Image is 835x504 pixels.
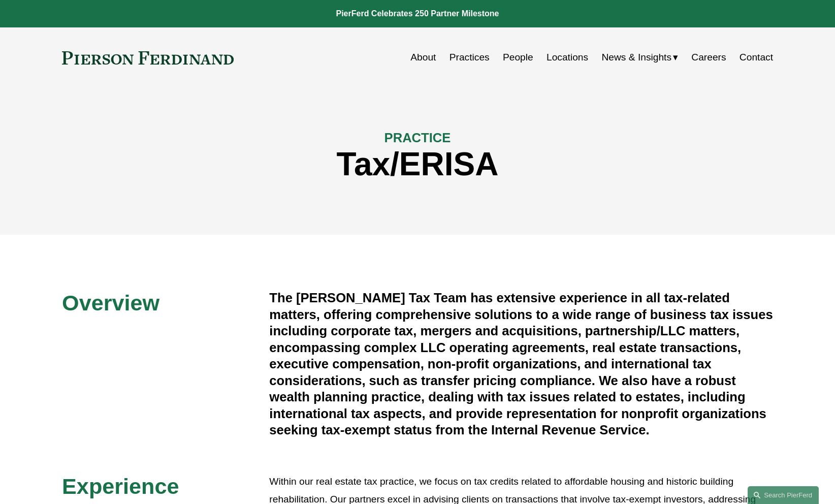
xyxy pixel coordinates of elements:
[691,48,726,67] a: Careers
[547,48,588,67] a: Locations
[62,291,159,315] span: Overview
[62,146,773,183] h1: Tax/ERISA
[269,290,773,438] h4: The [PERSON_NAME] Tax Team has extensive experience in all tax-related matters, offering comprehe...
[449,48,490,67] a: Practices
[410,48,436,67] a: About
[384,131,451,145] span: PRACTICE
[62,474,179,498] span: Experience
[601,48,678,67] a: folder dropdown
[740,48,773,67] a: Contact
[748,486,819,504] a: Search this site
[503,48,533,67] a: People
[601,49,671,67] span: News & Insights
